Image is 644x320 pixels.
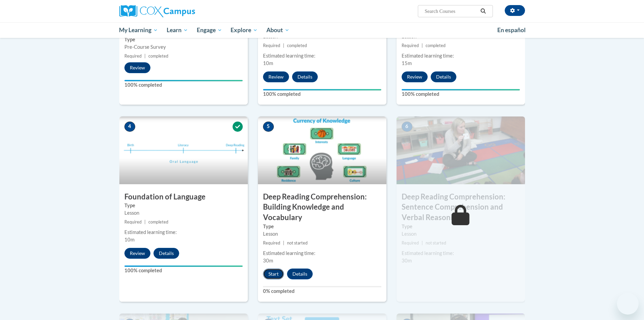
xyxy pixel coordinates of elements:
button: Review [402,71,428,82]
span: not started [287,240,308,246]
div: Estimated learning time: [124,229,243,236]
span: En español [497,26,526,34]
h3: Deep Reading Comprehension: Building Knowledge and Vocabulary [258,192,386,223]
div: Estimated learning time: [263,52,381,60]
span: Required [402,240,419,246]
label: Type [124,202,243,209]
span: 10m [124,237,135,242]
a: Learn [162,22,192,38]
img: Course Image [119,116,248,184]
span: 5 [263,122,274,132]
button: Details [431,71,456,82]
span: completed [426,43,446,48]
iframe: Button to launch messaging window [617,293,639,315]
span: Required [124,54,142,59]
span: 4 [124,122,135,132]
span: | [283,43,284,48]
span: | [144,219,146,225]
span: completed [148,54,168,59]
img: Course Image [397,116,525,184]
span: completed [148,219,168,225]
a: Engage [192,22,226,38]
span: 10m [263,60,273,66]
span: | [422,43,423,48]
span: Required [402,43,419,48]
a: My Learning [115,22,163,38]
button: Search [478,7,488,15]
div: Your progress [124,80,243,81]
label: 100% completed [124,81,243,89]
label: 100% completed [402,90,520,98]
label: Type [402,223,520,230]
span: | [283,240,284,246]
a: Cox Campus [119,5,248,17]
button: Start [263,269,284,279]
div: Your progress [124,265,243,267]
div: Estimated learning time: [402,52,520,60]
button: Details [287,269,313,279]
div: Main menu [109,22,535,38]
button: Review [124,248,150,259]
div: Your progress [263,89,381,90]
div: Pre-Course Survey [124,43,243,51]
span: Required [263,240,280,246]
label: 0% completed [263,287,381,295]
button: Review [263,71,289,82]
div: Lesson [263,230,381,238]
a: Explore [226,22,262,38]
span: Required [124,219,142,225]
div: Lesson [124,209,243,217]
img: Course Image [258,116,386,184]
div: Estimated learning time: [402,250,520,257]
button: Review [124,62,150,73]
span: | [422,240,423,246]
span: not started [426,240,446,246]
div: Lesson [402,230,520,238]
span: Learn [167,26,188,34]
span: 6 [402,122,412,132]
label: 100% completed [263,90,381,98]
span: | [144,54,146,59]
button: Details [153,248,179,259]
div: Your progress [402,89,520,90]
button: Details [292,71,318,82]
div: Estimated learning time: [263,250,381,257]
a: About [262,22,294,38]
span: Engage [197,26,222,34]
input: Search Courses [424,7,478,15]
img: Cox Campus [119,5,195,17]
label: Type [263,223,381,230]
h3: Deep Reading Comprehension: Sentence Comprehension and Verbal Reasoning [397,192,525,223]
span: Required [263,43,280,48]
span: completed [287,43,307,48]
span: About [266,26,289,34]
h3: Foundation of Language [119,192,248,202]
button: Account Settings [505,5,525,16]
span: 30m [263,258,273,263]
span: Explore [231,26,258,34]
label: Type [124,36,243,43]
span: 15m [402,60,412,66]
span: 30m [402,258,412,263]
span: My Learning [119,26,158,34]
label: 100% completed [124,267,243,274]
a: En español [493,23,530,37]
